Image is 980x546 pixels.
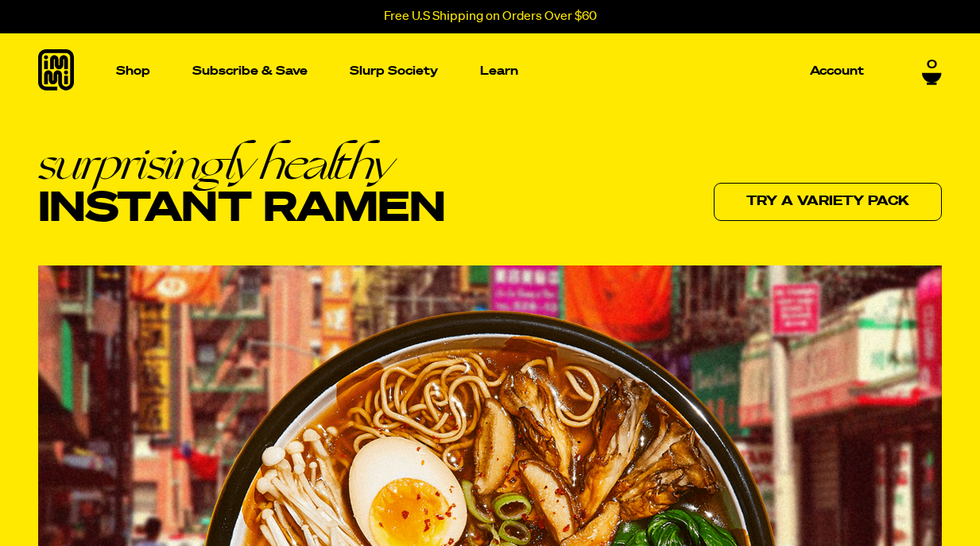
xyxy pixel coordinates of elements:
[350,65,438,77] p: Slurp Society
[343,59,444,83] a: Slurp Society
[186,59,314,83] a: Subscribe & Save
[38,141,445,231] h1: Instant Ramen
[714,183,942,221] a: Try a variety pack
[480,65,518,77] p: Learn
[192,65,308,77] p: Subscribe & Save
[110,33,157,109] a: Shop
[927,58,937,72] span: 0
[804,59,870,83] a: Account
[384,10,597,24] p: Free U.S Shipping on Orders Over $60
[922,58,942,85] a: 0
[810,65,864,77] p: Account
[38,141,445,186] em: surprisingly healthy
[474,33,525,109] a: Learn
[110,33,870,109] nav: Main navigation
[116,65,150,77] p: Shop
